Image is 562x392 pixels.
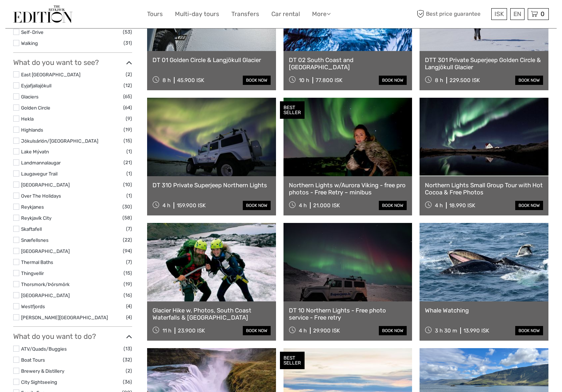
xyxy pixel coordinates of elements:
span: (21) [124,158,132,167]
a: DT 10 Northern Lights - Free photo service - Free retry [289,307,407,321]
span: (94) [123,247,132,255]
a: Hekla [21,116,34,122]
span: 10 h [299,77,309,83]
a: Jökulsárlón/[GEOGRAPHIC_DATA] [21,138,98,144]
a: Eyjafjallajökull [21,83,51,88]
span: 0 [540,10,546,17]
span: (22) [123,236,132,244]
span: (1) [126,147,132,156]
a: book now [515,76,543,85]
span: (31) [124,39,132,47]
span: Best price guarantee [415,8,490,20]
a: Landmannalaugar [21,160,61,166]
a: book now [243,76,271,85]
span: ISK [495,10,504,17]
a: East [GEOGRAPHIC_DATA] [21,72,80,77]
a: book now [243,326,271,335]
span: (2) [126,70,132,78]
a: Over The Holidays [21,193,61,199]
a: Multi-day tours [175,9,219,19]
div: 159.900 ISK [177,202,206,209]
a: Westfjords [21,304,45,309]
div: 77.800 ISK [316,77,342,83]
h3: What do you want to do? [13,332,132,341]
p: We're away right now. Please check back later! [10,12,81,18]
span: (15) [124,137,132,145]
span: (30) [122,203,132,211]
a: Boat Tours [21,357,45,363]
div: EN [510,8,525,20]
span: (13) [124,345,132,353]
span: (64) [123,103,132,112]
span: (58) [122,214,132,222]
a: Snæfellsnes [21,237,49,243]
a: book now [243,201,271,210]
a: Car rental [271,9,300,19]
div: BEST SELLER [280,352,305,370]
span: (53) [123,28,132,36]
div: 29.900 ISK [313,327,340,334]
a: book now [515,201,543,210]
span: 4 h [435,202,443,209]
span: (4) [126,302,132,310]
a: Thingvellir [21,270,44,276]
span: (1) [126,169,132,178]
span: 8 h [162,77,171,83]
button: Open LiveChat chat widget [82,11,91,20]
span: 11 h [162,327,171,334]
a: Northern Lights w/Aurora Viking - free pro photos - Free Retry – minibus [289,182,407,196]
a: Skaftafell [21,226,42,232]
a: DT 01 Golden Circle & Langjökull Glacier [152,56,271,63]
a: Golden Circle [21,105,50,111]
span: 8 h [435,77,443,83]
div: 13.990 ISK [463,327,489,334]
a: DTT 301 Private Superjeep Golden Circle & Langjökull Glacier [425,56,543,71]
a: book now [379,326,407,335]
span: 4 h [299,327,307,334]
a: Reykjanes [21,204,44,210]
span: (4) [126,313,132,321]
div: 229.500 ISK [450,77,480,83]
h3: What do you want to see? [13,58,132,67]
span: (32) [123,356,132,364]
span: (9) [126,114,132,123]
a: Thermal Baths [21,259,53,265]
span: (65) [123,92,132,101]
span: (19) [124,126,132,134]
a: Glacier Hike w. Photos, South Coast Waterfalls & [GEOGRAPHIC_DATA] [152,307,271,321]
a: Glaciers [21,94,39,100]
span: (7) [126,225,132,233]
a: [GEOGRAPHIC_DATA] [21,182,70,188]
div: 21.000 ISK [313,202,340,209]
a: Lake Mývatn [21,149,49,154]
span: (10) [123,180,132,189]
div: 23.900 ISK [178,327,205,334]
span: (15) [124,269,132,277]
a: [GEOGRAPHIC_DATA] [21,292,70,298]
a: [GEOGRAPHIC_DATA] [21,248,70,254]
a: DT 02 South Coast and [GEOGRAPHIC_DATA] [289,56,407,71]
a: book now [515,326,543,335]
a: Whale Watching [425,307,543,314]
a: book now [379,201,407,210]
span: (2) [126,367,132,375]
a: More [312,9,331,19]
div: 18.990 ISK [449,202,475,209]
a: Thorsmork/Þórsmörk [21,281,70,287]
a: City Sightseeing [21,379,57,385]
a: Northern Lights Small Group Tour with Hot Cocoa & Free Photos [425,182,543,196]
div: BEST SELLER [280,101,305,119]
span: (19) [124,280,132,288]
a: Walking [21,40,38,46]
a: Transfers [231,9,259,19]
span: (7) [126,258,132,266]
span: 4 h [162,202,170,209]
a: [PERSON_NAME][GEOGRAPHIC_DATA] [21,315,108,320]
a: Laugavegur Trail [21,171,57,177]
div: 45.900 ISK [177,77,204,83]
a: DT 310 Private Superjeep Northern Lights [152,182,271,189]
span: (12) [124,81,132,90]
span: 4 h [299,202,307,209]
a: Reykjavík City [21,215,51,221]
img: The Reykjavík Edition [13,5,72,23]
